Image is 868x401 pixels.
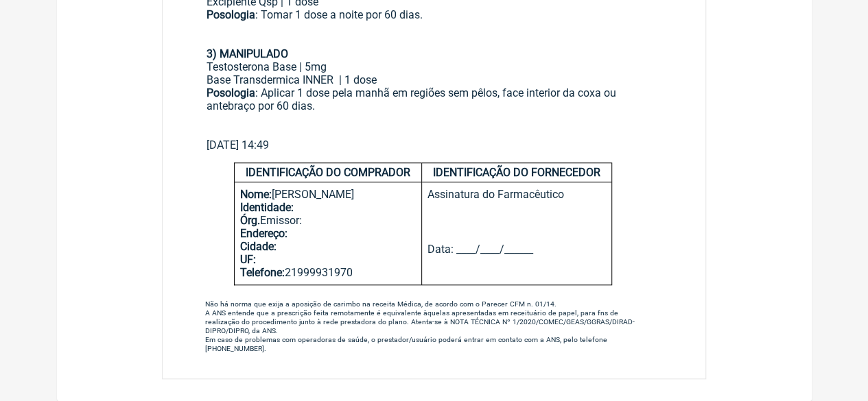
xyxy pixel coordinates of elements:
[207,60,662,73] div: Testosterona Base | 5mg
[240,253,256,266] b: UF:
[207,73,662,86] div: Base Transdermica INNER | 1 dose
[240,188,272,201] b: Nome:
[240,266,285,279] b: Telefone:
[240,214,260,227] b: Órg.
[240,240,277,253] b: Cidade:
[240,227,288,240] b: Endereço:
[240,266,416,279] div: 21999931970
[163,292,684,360] p: Não há norma que exija a aposição de carimbo na receita Médica, de acordo com o Parecer CFM n. 01...
[207,47,288,60] strong: 3) MANIPULADO
[422,163,611,182] h4: IDENTIFICAÇÃO DO FORNECEDOR
[427,188,606,243] div: Assinatura do Farmacêutico
[240,188,416,201] div: [PERSON_NAME]
[207,86,255,99] strong: Posologia
[207,8,255,21] strong: Posologia
[207,8,662,47] div: : Tomar 1 dose a noite por 60 dias.
[240,214,416,227] div: Emissor:
[207,86,662,138] div: : Aplicar 1 dose pela manhã em regiões sem pêlos, face interior da coxa ou antebraço por 60 dias.
[207,138,662,151] div: [DATE] 14:49
[427,243,606,256] div: Data: ____/____/______
[240,201,294,214] b: Identidade:
[235,163,421,182] h4: IDENTIFICAÇÃO DO COMPRADOR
